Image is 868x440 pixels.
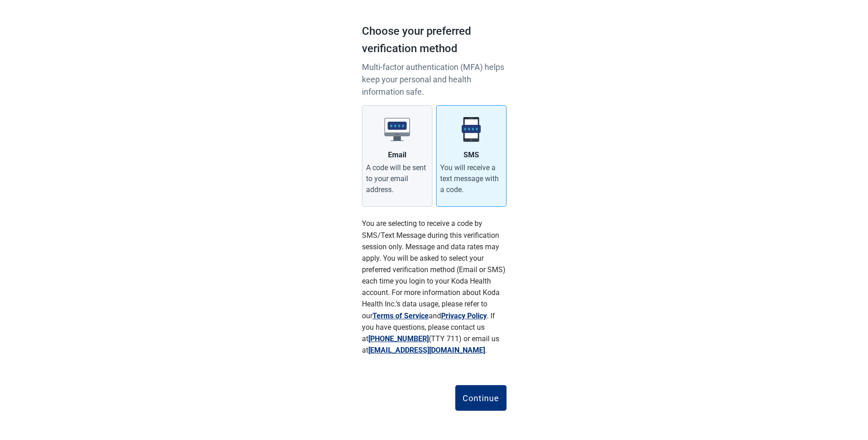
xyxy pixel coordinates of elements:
h1: Choose your preferred verification method [362,23,507,61]
button: Continue [455,385,507,411]
div: Email [388,150,406,161]
div: You will receive a text message with a code. [440,162,502,195]
div: Continue [463,393,499,402]
a: Privacy Policy [441,311,487,320]
div: SMS [464,150,479,161]
p: You are selecting to receive a code by SMS/Text Message during this verification session only. Me... [362,218,507,356]
a: Terms of Service [372,311,429,320]
div: A code will be sent to your email address. [366,162,428,195]
a: [PHONE_NUMBER] [368,334,429,343]
p: Multi-factor authentication (MFA) helps keep your personal and health information safe. [362,61,507,98]
a: [EMAIL_ADDRESS][DOMAIN_NAME] [368,346,485,354]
